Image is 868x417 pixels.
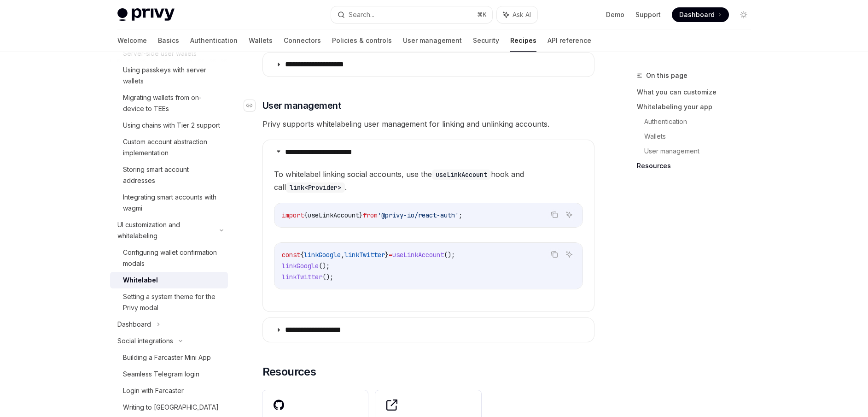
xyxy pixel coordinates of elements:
[459,211,462,219] span: ;
[274,168,583,194] span: To whitelabel linking social accounts, use the hook and call .
[282,273,322,281] span: linkTwitter
[637,159,758,173] a: Resources
[432,170,491,180] code: useLinkAccount
[117,319,151,330] div: Dashboard
[300,251,304,259] span: {
[284,29,321,52] a: Connectors
[117,8,175,21] img: light logo
[123,402,219,413] div: Writing to [GEOGRAPHIC_DATA]
[110,62,228,89] a: Using passkeys with server wallets
[679,10,715,19] span: Dashboard
[548,29,591,52] a: API reference
[319,262,330,270] span: ();
[389,251,392,259] span: =
[123,192,222,214] div: Integrating smart accounts with wagmi
[510,29,536,52] a: Recipes
[117,219,214,241] div: UI customization and whitelabeling
[110,244,228,272] a: Configuring wallet confirmation modals
[359,211,363,219] span: }
[110,382,228,399] a: Login with Farcaster
[403,29,462,52] a: User management
[123,136,222,159] div: Custom account abstraction implementation
[477,11,487,18] span: ⌘ K
[378,211,459,219] span: '@privy-io/react-auth'
[637,100,758,114] a: Whitelabeling your app
[110,117,228,134] a: Using chains with Tier 2 support
[123,65,222,87] div: Using passkeys with server wallets
[644,129,758,144] a: Wallets
[282,262,319,270] span: linkGoogle
[349,9,374,20] div: Search...
[548,209,560,221] button: Copy the contents from the code block
[563,209,575,221] button: Ask AI
[497,6,537,23] button: Ask AI
[646,70,687,81] span: On this page
[262,99,341,112] span: User management
[736,7,751,22] button: Toggle dark mode
[123,275,158,286] div: Whitelabel
[637,85,758,100] a: What you can customize
[123,92,222,114] div: Migrating wallets from on-device to TEEs
[190,29,238,52] a: Authentication
[606,10,624,19] a: Demo
[110,288,228,316] a: Setting a system theme for the Privy modal
[635,10,661,19] a: Support
[123,352,211,363] div: Building a Farcaster Mini App
[123,385,184,396] div: Login with Farcaster
[123,120,220,131] div: Using chains with Tier 2 support
[332,29,392,52] a: Policies & controls
[385,251,389,259] span: }
[110,161,228,189] a: Storing smart account addresses
[249,29,273,52] a: Wallets
[331,6,492,23] button: Search...⌘K
[304,251,341,259] span: linkGoogle
[513,10,531,19] span: Ask AI
[563,248,575,260] button: Ask AI
[308,211,359,219] span: useLinkAccount
[123,247,222,269] div: Configuring wallet confirmation modals
[282,251,300,259] span: const
[110,349,228,366] a: Building a Farcaster Mini App
[444,251,455,259] span: ();
[110,399,228,416] a: Writing to [GEOGRAPHIC_DATA]
[282,211,304,219] span: import
[341,251,344,259] span: ,
[110,366,228,382] a: Seamless Telegram login
[644,114,758,129] a: Authentication
[363,211,378,219] span: from
[286,182,345,193] code: link<Provider>
[644,144,758,159] a: User management
[110,89,228,117] a: Migrating wallets from on-device to TEEs
[244,99,262,112] a: Navigate to header
[117,335,173,347] div: Social integrations
[322,273,333,281] span: ();
[262,117,594,130] span: Privy supports whitelabeling user management for linking and unlinking accounts.
[262,364,316,379] span: Resources
[123,291,222,313] div: Setting a system theme for the Privy modal
[473,29,499,52] a: Security
[123,369,199,380] div: Seamless Telegram login
[672,7,729,22] a: Dashboard
[548,248,560,260] button: Copy the contents from the code block
[117,29,147,52] a: Welcome
[110,189,228,217] a: Integrating smart accounts with wagmi
[110,134,228,161] a: Custom account abstraction implementation
[392,251,444,259] span: useLinkAccount
[262,140,594,312] details: **** **** **** **** ****To whitelabel linking social accounts, use theuseLinkAccounthook and call...
[304,211,308,219] span: {
[123,164,222,186] div: Storing smart account addresses
[110,272,228,288] a: Whitelabel
[344,251,385,259] span: linkTwitter
[158,29,179,52] a: Basics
